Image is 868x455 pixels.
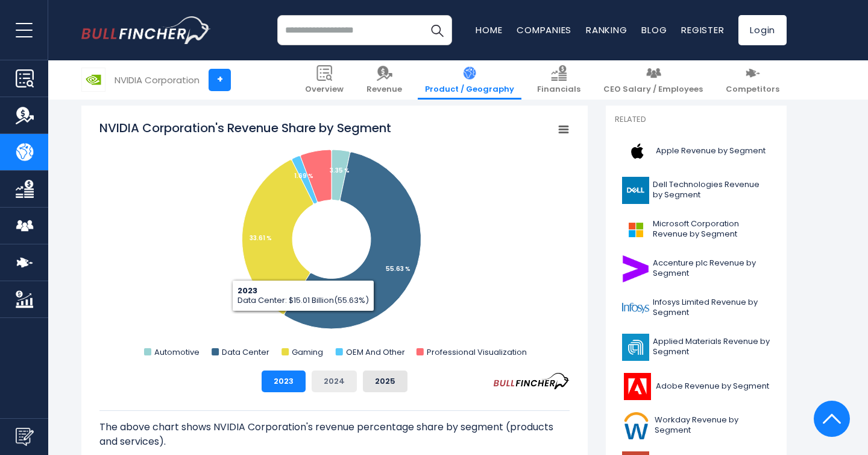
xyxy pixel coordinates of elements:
[681,24,724,36] a: Register
[615,331,778,364] a: Applied Materials Revenue by Segment
[622,138,652,165] img: AAPL logo
[312,371,357,392] button: 2024
[622,177,649,204] img: DELL logo
[292,346,323,358] text: Gaming
[99,420,570,449] p: The above chart shows NVIDIA Corporation's revenue percentage share by segment (products and serv...
[81,16,211,44] img: bullfincher logo
[250,234,272,243] tspan: 33.61 %
[653,258,770,279] span: Accenture plc Revenue by Segment
[81,16,211,44] a: Go to homepage
[99,119,570,361] svg: NVIDIA Corporation's Revenue Share by Segment
[622,216,649,243] img: MSFT logo
[154,346,200,358] text: Automotive
[615,115,778,125] p: Related
[517,24,571,36] a: Companies
[622,334,649,361] img: AMAT logo
[726,84,779,95] span: Competitors
[738,15,787,45] a: Login
[537,84,580,95] span: Financials
[294,171,313,180] tspan: 1.69 %
[359,60,409,100] a: Revenue
[615,135,778,168] a: Apple Revenue by Segment
[425,84,514,95] span: Product / Geography
[346,346,405,358] text: OEM And Other
[222,346,269,358] text: Data Center
[427,346,527,358] text: Professional Visualization
[615,252,778,285] a: Accenture plc Revenue by Segment
[596,60,710,100] a: CEO Salary / Employees
[615,174,778,207] a: Dell Technologies Revenue by Segment
[330,166,350,175] tspan: 3.35 %
[719,60,787,100] a: Competitors
[603,84,703,95] span: CEO Salary / Employees
[615,370,778,403] a: Adobe Revenue by Segment
[653,337,770,357] span: Applied Materials Revenue by Segment
[615,409,778,442] a: Workday Revenue by Segment
[209,69,231,91] a: +
[115,73,200,87] div: NVIDIA Corporation
[656,381,769,392] span: Adobe Revenue by Segment
[622,412,651,439] img: WDAY logo
[386,264,410,273] tspan: 55.63 %
[298,60,351,100] a: Overview
[622,255,649,282] img: ACN logo
[641,24,667,36] a: Blog
[422,15,452,45] button: Search
[622,373,652,400] img: ADBE logo
[655,415,770,436] span: Workday Revenue by Segment
[262,371,306,392] button: 2023
[653,180,770,200] span: Dell Technologies Revenue by Segment
[476,24,502,36] a: Home
[653,297,770,318] span: Infosys Limited Revenue by Segment
[586,24,627,36] a: Ranking
[99,119,391,136] tspan: NVIDIA Corporation's Revenue Share by Segment
[615,291,778,325] a: Infosys Limited Revenue by Segment
[653,219,770,240] span: Microsoft Corporation Revenue by Segment
[82,68,105,91] img: NVDA logo
[305,84,344,95] span: Overview
[622,294,649,322] img: INFY logo
[530,60,588,100] a: Financials
[615,213,778,246] a: Microsoft Corporation Revenue by Segment
[656,146,766,156] span: Apple Revenue by Segment
[418,60,521,100] a: Product / Geography
[366,84,402,95] span: Revenue
[363,371,407,392] button: 2025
